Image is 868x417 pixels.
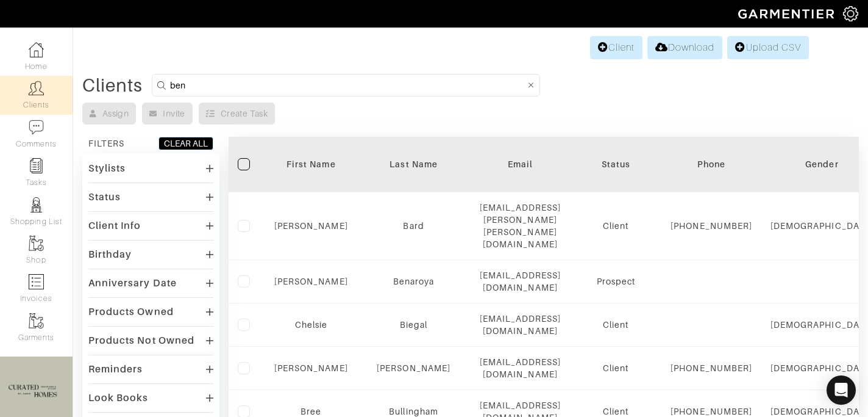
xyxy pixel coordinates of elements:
a: Biegal [400,320,427,330]
a: Chelsie [295,320,327,330]
div: Client [579,362,652,374]
div: Phone [671,158,752,170]
th: Toggle SortBy [357,137,471,192]
div: Reminders [88,363,143,375]
div: First Name [274,158,348,170]
a: Bard [403,221,424,231]
div: CLEAR ALL [164,137,208,150]
img: dashboard-icon-dbcd8f5a0b271acd01030246c82b418ddd0df26cd7fceb0bd07c9910d44c42f6.png [29,42,44,57]
a: [PERSON_NAME] [274,363,348,373]
div: [EMAIL_ADDRESS][DOMAIN_NAME] [480,269,561,294]
div: Email [480,158,561,170]
div: Look Books [88,392,149,404]
img: stylists-icon-eb353228a002819b7ec25b43dbf5f0378dd9e0616d9560372ff212230b889e62.png [29,197,44,212]
img: garments-icon-b7da505a4dc4fd61783c78ac3ca0ef83fa9d6f193b1c9dc38574b1d14d53ca28.png [29,313,44,328]
img: comment-icon-a0a6a9ef722e966f86d9cbdc48e553b5cf19dbc54f86b18d962a5391bc8f6eb6.png [29,120,44,135]
th: Toggle SortBy [265,137,357,192]
img: garments-icon-b7da505a4dc4fd61783c78ac3ca0ef83fa9d6f193b1c9dc38574b1d14d53ca28.png [29,236,44,251]
div: Prospect [579,275,652,288]
div: FILTERS [88,137,124,150]
a: [PERSON_NAME] [377,363,450,373]
input: Search by name, email, phone, city, or state [170,78,525,93]
img: orders-icon-0abe47150d42831381b5fb84f609e132dff9fe21cb692f30cb5eec754e2cba89.png [29,274,44,289]
div: Stylists [88,162,126,175]
div: [EMAIL_ADDRESS][PERSON_NAME][PERSON_NAME][DOMAIN_NAME] [480,201,561,250]
div: Products Owned [88,306,174,318]
div: Products Not Owned [88,335,194,347]
div: Last Name [366,158,461,170]
div: Client Info [88,220,141,232]
button: CLEAR ALL [158,137,213,150]
div: Anniversary Date [88,277,177,289]
a: Client [590,36,642,59]
div: [EMAIL_ADDRESS][DOMAIN_NAME] [480,356,561,380]
div: [PHONE_NUMBER] [671,362,752,374]
a: Bullingham [389,407,438,416]
div: Birthday [88,248,132,261]
div: Status [88,191,121,203]
th: Toggle SortBy [570,137,661,192]
div: Clients [82,79,143,92]
a: [PERSON_NAME] [274,277,348,286]
div: Open Intercom Messenger [827,375,856,405]
img: garmentier-logo-header-white-b43fb05a5012e4ada735d5af1a66efaba907eab6374d6393d1fbf88cb4ef424d.png [732,3,843,24]
a: Bree [301,407,321,416]
div: [PHONE_NUMBER] [671,220,752,232]
img: gear-icon-white-bd11855cb880d31180b6d7d6211b90ccbf57a29d726f0c71d8c61bd08dd39cc2.png [843,6,858,21]
a: Download [647,36,722,59]
div: Client [579,220,652,232]
a: [PERSON_NAME] [274,221,348,231]
a: Benaroya [393,277,434,286]
img: clients-icon-6bae9207a08558b7cb47a8932f037763ab4055f8c8b6bfacd5dc20c3e0201464.png [29,81,44,96]
div: Client [579,319,652,331]
a: Upload CSV [727,36,809,59]
img: reminder-icon-8004d30b9f0a5d33ae49ab947aed9ed385cf756f9e5892f1edd6e32f2345188e.png [29,158,44,173]
div: Status [579,158,652,170]
div: [EMAIL_ADDRESS][DOMAIN_NAME] [480,313,561,337]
